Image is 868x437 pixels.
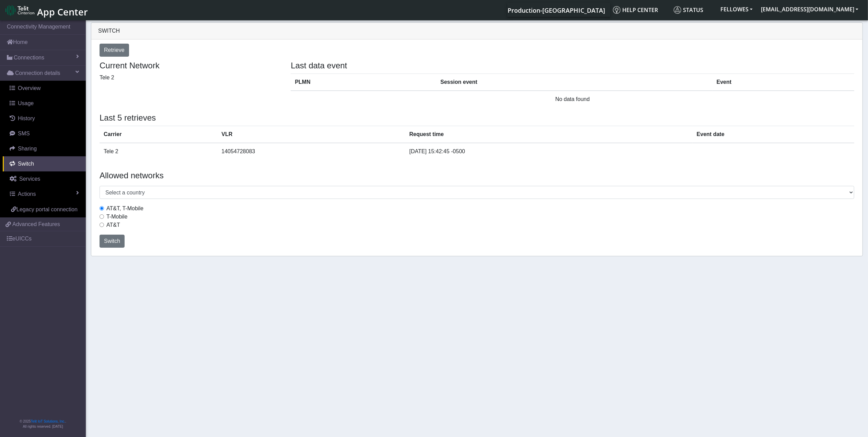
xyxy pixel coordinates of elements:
td: [DATE] 15:42:45 -0500 [405,143,693,160]
th: Session event [436,74,713,91]
span: Connections [14,54,44,62]
td: Tele 2 [100,143,217,160]
span: Help center [613,6,658,14]
button: Switch [100,235,125,248]
button: [EMAIL_ADDRESS][DOMAIN_NAME] [757,3,863,15]
span: Overview [18,85,41,91]
h4: Last data event [291,61,854,71]
a: History [3,111,86,126]
span: Tele 2 [100,75,114,80]
th: Carrier [100,126,217,143]
span: Legacy portal connection [16,206,78,212]
h4: Allowed networks [100,171,854,181]
span: App Center [37,5,88,18]
span: Retrieve [104,47,125,53]
a: Status [671,3,716,17]
label: AT&T, T-Mobile [106,204,143,213]
span: Switch [98,28,120,34]
button: FELLOWES [716,3,757,15]
label: T-Mobile [106,213,127,221]
h4: Last 5 retrieves [100,113,854,123]
span: Status [674,6,703,14]
label: AT&T [106,221,120,229]
span: Advanced Features [12,220,60,228]
span: Switch [104,238,120,244]
span: Production-[GEOGRAPHIC_DATA] [508,6,605,14]
span: History [18,115,35,121]
span: Connection details [15,69,60,77]
h4: Current Network [100,61,280,71]
a: Actions [3,187,86,202]
a: Overview [3,81,86,96]
span: Usage [18,100,34,106]
a: Telit IoT Solutions, Inc. [31,419,65,423]
a: Help center [610,3,671,17]
span: Sharing [18,146,37,152]
span: Actions [18,191,36,197]
td: 14054728083 [217,143,405,160]
td: No data found [291,91,854,108]
a: Switch [3,156,86,171]
a: Sharing [3,141,86,156]
th: VLR [217,126,405,143]
button: Retrieve [100,44,129,57]
a: Usage [3,96,86,111]
img: logo-telit-cinterion-gw-new.png [5,5,34,16]
a: Your current platform instance [507,3,605,17]
a: App Center [5,3,87,18]
span: Services [19,176,40,182]
th: Request time [405,126,693,143]
img: status.svg [674,6,681,14]
th: Event [713,74,854,91]
a: Services [3,171,86,187]
span: Switch [18,161,34,167]
img: knowledge.svg [613,6,621,14]
span: SMS [18,131,30,136]
a: SMS [3,126,86,141]
th: Event date [693,126,854,143]
th: PLMN [291,74,436,91]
